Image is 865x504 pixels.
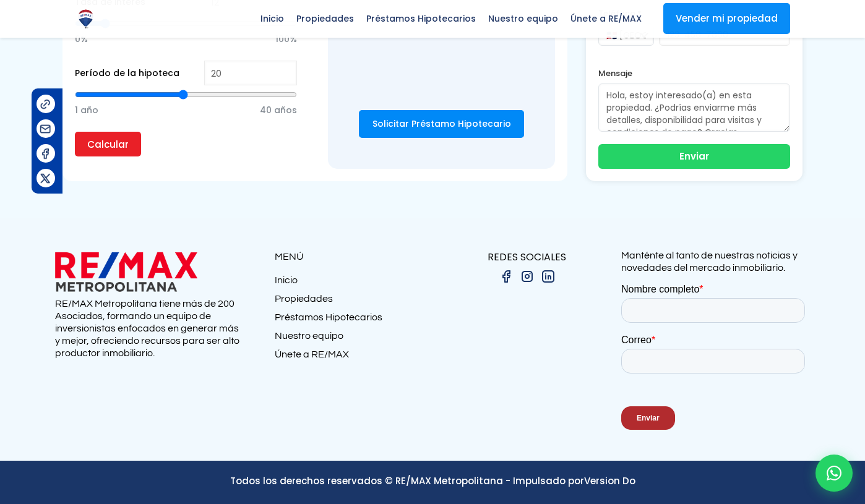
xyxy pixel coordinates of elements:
[663,3,790,34] a: Vender mi propiedad
[55,473,810,489] p: Todos los derechos reservados © RE/MAX Metropolitana - Impulsado por
[499,269,514,284] img: facebook.png
[432,249,621,265] p: REDES SOCIALES
[75,132,141,156] input: Calcular
[541,269,556,284] img: linkedin.png
[520,269,535,284] img: instagram.png
[359,110,524,138] a: Solicitar Préstamo Hipotecario
[260,101,297,119] span: 40 años
[254,9,290,28] span: Inicio
[621,249,810,274] p: Manténte al tanto de nuestras noticias y novedades del mercado inmobiliario.
[75,30,88,48] span: 0%
[290,9,360,28] span: Propiedades
[275,348,432,367] a: Únete a RE/MAX
[598,66,790,81] label: Mensaje
[39,147,52,160] img: Compartir
[55,249,197,294] img: remax metropolitana logo
[275,274,432,293] a: Inicio
[360,9,482,28] span: Préstamos Hipotecarios
[584,474,635,487] a: Version Do
[598,83,790,132] textarea: Hola, estoy interesado(a) en esta propiedad. ¿Podrías enviarme más detalles, disponibilidad para ...
[275,293,432,311] a: Propiedades
[564,9,648,28] span: Únete a RE/MAX
[598,144,790,169] button: Enviar
[275,249,432,265] p: MENÚ
[75,66,179,81] label: Período de la hipoteca
[275,330,432,348] a: Nuestro equipo
[621,283,810,451] iframe: Form 0
[75,8,97,30] img: Logo de REMAX
[75,101,98,119] span: 1 año
[204,61,297,85] input: Years
[39,98,52,111] img: Compartir
[275,30,297,48] span: 100%
[39,172,52,185] img: Compartir
[482,9,564,28] span: Nuestro equipo
[275,311,432,330] a: Préstamos Hipotecarios
[39,122,52,135] img: Compartir
[55,297,244,359] p: RE/MAX Metropolitana tiene más de 200 Asociados, formando un equipo de inversionistas enfocados e...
